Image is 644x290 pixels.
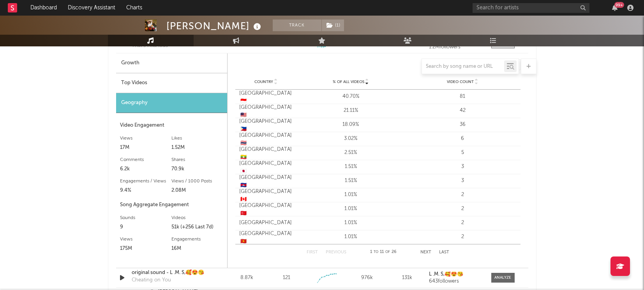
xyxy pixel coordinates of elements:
[409,219,517,227] div: 2
[429,272,483,277] a: L .M. S,🥰😍😘
[240,127,247,132] span: 🇵🇭
[239,174,293,189] div: [GEOGRAPHIC_DATA]
[439,250,449,255] button: Last
[132,276,171,284] div: Cheating on You
[362,248,405,257] div: 1 11 26
[409,107,517,115] div: 42
[171,235,223,244] div: Engagements
[349,274,385,282] div: 976k
[409,205,517,213] div: 2
[409,163,517,171] div: 3
[239,90,293,105] div: [GEOGRAPHIC_DATA]
[240,169,247,174] span: 🇯🇵
[429,44,483,50] div: 1.2M followers
[297,93,405,101] div: 40.70%
[239,132,293,147] div: [GEOGRAPHIC_DATA]
[254,80,273,84] span: Country
[239,104,293,119] div: [GEOGRAPHIC_DATA]
[239,118,293,133] div: [GEOGRAPHIC_DATA]
[239,146,293,161] div: [GEOGRAPHIC_DATA]
[307,250,318,255] button: First
[297,163,405,171] div: 1.51%
[389,274,425,282] div: 131k
[297,121,405,129] div: 18.09%
[297,205,405,213] div: 1.01%
[297,219,405,227] div: 1.01%
[374,250,378,254] span: to
[409,93,517,101] div: 81
[297,177,405,185] div: 1.51%
[240,141,247,146] span: 🇹🇭
[240,155,247,160] span: 🇲🇲
[333,80,364,84] span: % of all Videos
[409,149,517,157] div: 5
[297,107,405,115] div: 21.11%
[116,93,227,113] div: Geography
[171,155,223,164] div: Shares
[120,244,172,253] div: 175M
[239,188,293,203] div: [GEOGRAPHIC_DATA]
[120,213,172,223] div: Sounds
[321,19,344,31] span: ( 1 )
[171,186,223,195] div: 2.08M
[297,191,405,199] div: 1.01%
[322,19,344,31] button: (1)
[297,233,405,241] div: 1.01%
[473,3,589,13] input: Search for artists
[116,73,227,93] div: Top Videos
[132,269,213,277] a: original sound - L .M. S,🥰😍😘
[120,164,172,174] div: 6.2k
[612,5,618,11] button: 99+
[240,113,247,118] span: 🇲🇾
[429,279,483,284] div: 643 followers
[171,134,223,143] div: Likes
[120,121,223,130] div: Video Engagement
[422,64,504,70] input: Search by song name or URL
[171,143,223,152] div: 1.52M
[171,223,223,232] div: 51k (+256 Last 7d)
[239,160,293,175] div: [GEOGRAPHIC_DATA]
[409,177,517,185] div: 3
[171,244,223,253] div: 16M
[239,219,293,227] div: [GEOGRAPHIC_DATA]
[120,177,172,186] div: Engagements / Views
[120,223,172,232] div: 9
[283,274,290,282] div: 121
[385,250,390,254] span: of
[120,235,172,244] div: Views
[171,164,223,174] div: 70.9k
[240,183,247,188] span: 🇰🇭
[409,191,517,199] div: 2
[447,80,474,84] span: Video Count
[120,155,172,164] div: Comments
[240,239,247,244] span: 🇻🇳
[171,177,223,186] div: Views / 1000 Posts
[120,186,172,195] div: 9.4%
[297,135,405,143] div: 3.02%
[273,19,321,31] button: Track
[240,211,247,216] span: 🇹🇷
[120,143,172,152] div: 17M
[171,213,223,223] div: Videos
[120,134,172,143] div: Views
[297,149,405,157] div: 2.51%
[429,272,463,277] strong: L .M. S,🥰😍😘
[229,274,265,282] div: 8.87k
[409,121,517,129] div: 36
[326,250,346,255] button: Previous
[120,200,223,210] div: Song Aggregate Engagement
[239,230,293,245] div: [GEOGRAPHIC_DATA]
[240,197,247,202] span: 🇨🇦
[166,19,263,32] div: [PERSON_NAME]
[614,2,624,8] div: 99 +
[239,202,293,217] div: [GEOGRAPHIC_DATA]
[420,250,431,255] button: Next
[409,233,517,241] div: 2
[409,135,517,143] div: 6
[116,53,227,73] div: Growth
[240,99,247,104] span: 🇮🇩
